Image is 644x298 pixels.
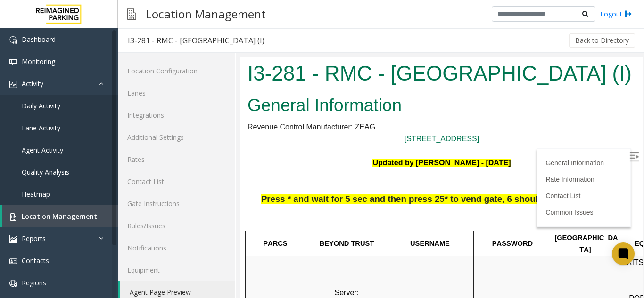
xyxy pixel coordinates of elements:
span: PARCS [23,182,47,190]
a: Rate Information [305,118,354,126]
img: 'icon' [9,235,17,243]
span: POF Machines: [388,237,440,245]
a: Contact List [118,170,235,193]
a: Logout [600,9,632,19]
a: Contact List [305,135,340,142]
span: Agent Activity [22,145,63,154]
h2: General Information [7,36,396,60]
img: 'icon' [9,36,17,44]
span: Lane Activity [22,123,60,132]
a: Additional Settings [118,126,235,148]
span: Heatmap [22,190,50,199]
button: Back to Directory [569,33,635,48]
font: Updated by [PERSON_NAME] - [DATE] [132,101,270,109]
img: Open/Close Sidebar Menu [389,95,398,104]
a: Common Issues [305,151,353,159]
img: logout [625,9,632,19]
span: EXITS: Credit Cards Only [381,201,452,221]
span: Regions [22,278,46,287]
span: Location Management [22,212,97,221]
span: USERNAME [170,182,209,190]
a: Rules/Issues [118,215,235,237]
span: Dashboard [22,35,56,44]
a: Integrations [118,104,235,126]
img: 'icon' [9,213,17,221]
span: EQUIPMENT [394,182,435,190]
a: Gate Instructions [118,193,235,215]
img: 'icon' [9,58,17,66]
h1: I3-281 - RMC - [GEOGRAPHIC_DATA] (I) [7,1,396,31]
img: 'icon' [9,81,17,88]
span: Revenue Control Manufacturer: ZEAG [7,65,135,73]
img: pageIcon [127,2,136,25]
span: Monitoring [22,57,55,66]
span: ZEAG [25,249,45,257]
span: Quality Analysis [22,168,69,177]
a: Location Configuration [118,60,235,82]
img: 'icon' [9,258,17,265]
a: Lanes [118,82,235,104]
span: BEYOND TRUST [79,182,134,190]
a: Location Management [2,205,118,227]
div: I3-281 - RMC - [GEOGRAPHIC_DATA] (I) [128,34,264,47]
span: Server: [94,231,118,239]
span: Press * and wait for 5 sec and then press 25* to vend gate, 6 should also work to vend [21,137,380,146]
span: Reports [22,234,46,243]
h3: Location Management [141,2,271,25]
a: Rates [118,148,235,170]
span: Contacts [22,256,49,265]
span: PASSWORD [252,182,292,190]
span: Activity [22,79,43,88]
a: General Information [305,102,363,109]
img: 'icon' [9,280,17,287]
a: Equipment [118,259,235,281]
a: Notifications [118,237,235,259]
span: IMP003-0281-ZMS-MRV-WS1 [74,243,140,263]
span: Daily Activity [22,101,60,110]
a: [STREET_ADDRESS] [164,77,239,85]
span: [GEOGRAPHIC_DATA] [314,177,377,196]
